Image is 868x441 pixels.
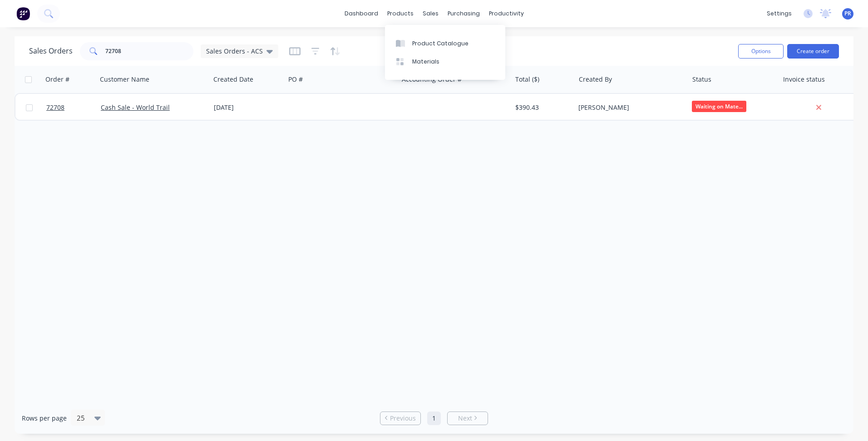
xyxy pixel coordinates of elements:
button: Create order [787,44,839,59]
div: [DATE] [214,103,281,112]
div: purchasing [443,7,484,20]
a: Materials [385,53,505,71]
a: Cash Sale - World Trail [101,103,170,112]
div: Total ($) [515,75,539,84]
div: $390.43 [515,103,568,112]
div: sales [418,7,443,20]
h1: Sales Orders [29,47,73,55]
button: Options [738,44,784,59]
div: productivity [484,7,528,20]
input: Search... [105,42,194,60]
a: Previous page [380,414,420,423]
a: Next page [448,414,488,423]
div: Created Date [213,75,253,84]
a: Page 1 is your current page [427,412,441,425]
div: settings [762,7,796,20]
div: products [383,7,418,20]
span: 72708 [46,103,64,112]
div: Materials [412,58,439,66]
div: Order # [45,75,69,84]
div: Customer Name [100,75,149,84]
span: Sales Orders - ACS [206,46,263,56]
div: Invoice status [783,75,825,84]
span: Rows per page [22,414,67,423]
div: PO # [288,75,303,84]
a: dashboard [340,7,383,20]
span: PR [844,10,851,18]
div: Product Catalogue [412,39,469,48]
div: [PERSON_NAME] [578,103,679,112]
span: Next [458,414,472,423]
ul: Pagination [376,412,492,425]
div: Created By [579,75,612,84]
img: Factory [16,7,30,20]
div: Status [692,75,711,84]
a: 72708 [46,94,101,121]
span: Waiting on Mate... [692,101,746,112]
span: Previous [390,414,416,423]
a: Product Catalogue [385,34,505,52]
